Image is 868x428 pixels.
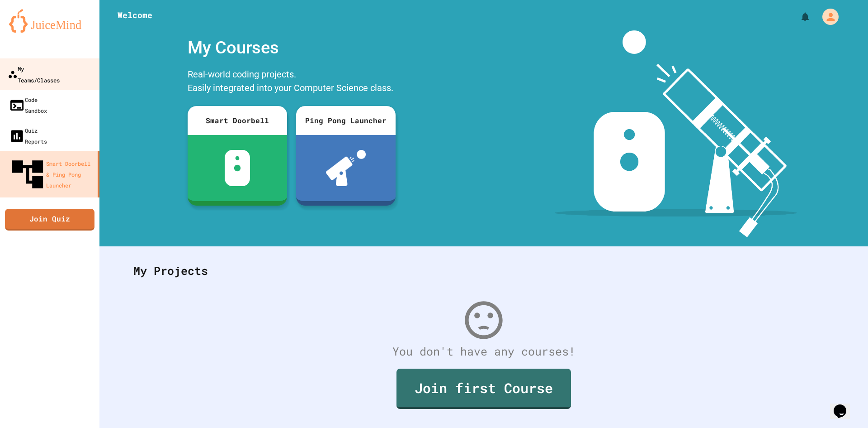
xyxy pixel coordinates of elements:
div: Real-world coding projects. Easily integrated into your Computer Science class. [183,65,400,99]
img: sdb-white.svg [225,150,250,186]
iframe: chat widget [830,392,859,419]
a: Join first Course [396,369,571,409]
div: My Notifications [783,9,813,24]
div: My Projects [124,253,843,289]
img: logo-orange.svg [9,9,90,33]
div: Smart Doorbell & Ping Pong Launcher [9,156,94,193]
div: Code Sandbox [9,94,47,116]
div: Smart Doorbell [188,106,287,135]
div: Quiz Reports [9,125,47,147]
img: ppl-with-ball.png [326,150,366,186]
div: My Account [813,6,841,27]
a: Join Quiz [5,209,94,231]
div: Ping Pong Launcher [296,106,396,135]
img: banner-image-my-projects.png [555,30,797,237]
div: You don't have any courses! [124,343,843,360]
div: My Courses [183,30,400,65]
div: My Teams/Classes [8,63,60,85]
